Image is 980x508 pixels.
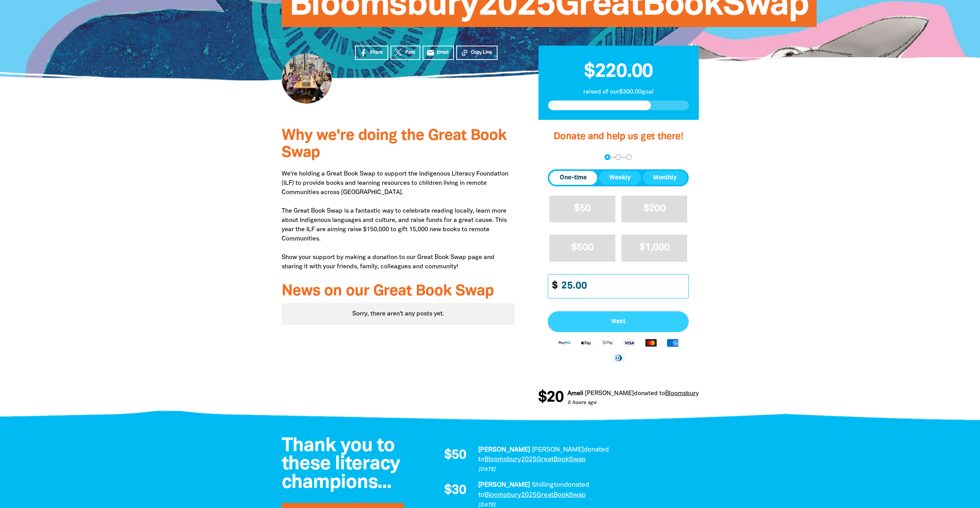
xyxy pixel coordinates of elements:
h3: News on our Great Book Swap [282,283,515,300]
img: Paypal logo [554,338,575,347]
span: Why we're doing the Great Book Swap [282,129,506,160]
i: email [426,49,435,57]
em: [PERSON_NAME] [532,447,584,453]
span: Email [437,49,448,56]
div: Available payment methods [548,332,689,368]
button: One-time [549,171,597,185]
img: Mastercard logo [640,338,662,347]
a: Bloomsbury2025GreatBookSwap [484,457,586,462]
span: Share [370,49,383,56]
span: Weekly [609,173,631,182]
button: $50 [549,196,615,222]
button: Navigate to step 1 of 3 to enter your donation amount [605,154,610,160]
span: donated to [478,482,589,498]
span: $ [548,274,557,298]
button: Weekly [599,171,641,185]
div: Sorry, there aren't any posts yet. [282,303,515,325]
span: $50 [444,449,466,462]
span: Donate and help us get there! [554,132,683,141]
input: Enter custom amount [556,274,688,298]
div: Paginated content [282,303,515,325]
button: $500 [549,235,615,261]
em: [PERSON_NAME] [478,447,530,453]
span: $50 [574,204,591,213]
img: Google Pay logo [597,338,618,347]
span: $500 [571,243,593,252]
img: American Express logo [662,338,683,347]
em: Shillington [532,482,564,488]
a: Post [391,46,420,60]
a: Bloomsbury2025GreatBookSwap [484,492,586,498]
img: Apple Pay logo [575,338,597,347]
em: [PERSON_NAME] [478,482,530,488]
span: Next [556,319,680,325]
span: $20 [532,390,557,406]
em: [PERSON_NAME] [579,391,628,396]
span: $200 [644,204,666,213]
a: Share [355,46,388,60]
a: emailEmail [423,46,454,60]
div: Donation frequency [548,169,689,186]
span: Thank you to these literacy champions... [282,437,400,492]
p: raised of our $300.00 goal [548,87,689,97]
button: Navigate to step 3 of 3 to enter your payment details [626,154,632,160]
div: Donation stream [538,385,698,410]
span: Monthly [653,173,677,182]
em: Ameli [561,391,577,396]
span: donated to [628,391,659,396]
span: One-time [560,173,587,182]
img: Visa logo [618,338,640,347]
button: Copy Link [456,46,498,60]
button: Navigate to step 2 of 3 to enter your details [615,154,621,160]
button: Pay with Credit Card [548,311,689,332]
p: 5 hours ago [561,399,752,407]
span: $1,000 [639,243,669,252]
span: Copy Link [471,49,492,56]
span: $220.00 [584,63,653,81]
button: $200 [622,196,688,222]
span: $30 [444,484,466,497]
button: $1,000 [622,235,688,261]
p: We're holding a Great Book Swap to support the Indigenous Literacy Foundation (ILF) to provide bo... [282,169,515,271]
button: Monthly [643,171,687,185]
img: Diners Club logo [608,353,629,362]
p: [DATE] [478,466,691,474]
a: Bloomsbury2025GreatBookSwap [659,391,752,396]
span: Post [405,49,415,56]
